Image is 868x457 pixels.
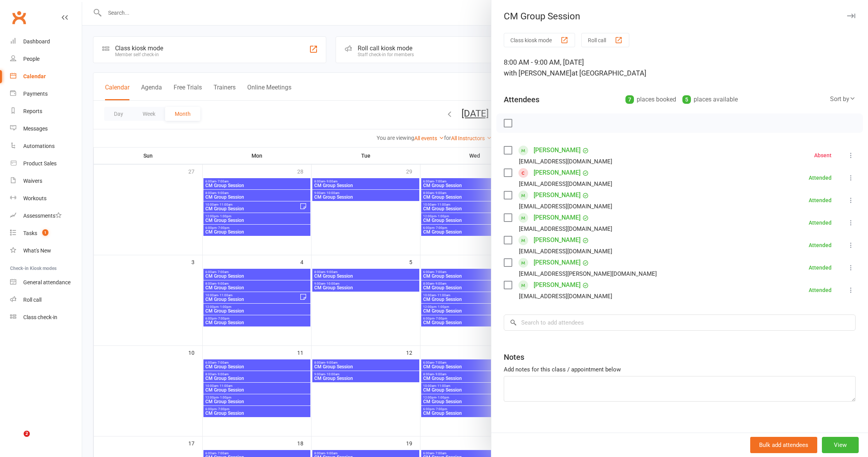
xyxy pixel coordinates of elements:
[519,156,612,167] div: [EMAIL_ADDRESS][DOMAIN_NAME]
[10,274,82,291] a: General attendance kiosk mode
[519,291,612,301] div: [EMAIL_ADDRESS][DOMAIN_NAME]
[10,172,82,190] a: Waivers
[42,229,48,236] span: 1
[814,153,832,158] div: Absent
[23,73,46,79] div: Calendar
[534,234,580,246] a: [PERSON_NAME]
[534,144,580,156] a: [PERSON_NAME]
[10,309,82,326] a: Class kiosk mode
[809,220,832,225] div: Attended
[10,103,82,120] a: Reports
[519,179,612,189] div: [EMAIL_ADDRESS][DOMAIN_NAME]
[24,431,30,437] span: 2
[23,195,46,201] div: Workouts
[8,431,26,449] iframe: Intercom live chat
[572,69,646,77] span: at [GEOGRAPHIC_DATA]
[10,207,82,225] a: Assessments
[504,57,856,79] div: 8:00 AM - 9:00 AM, [DATE]
[23,314,57,320] div: Class check-in
[23,279,71,285] div: General attendance
[534,189,580,201] a: [PERSON_NAME]
[809,198,832,203] div: Attended
[23,297,41,303] div: Roll call
[534,211,580,224] a: [PERSON_NAME]
[809,265,832,270] div: Attended
[534,279,580,291] a: [PERSON_NAME]
[23,56,40,62] div: People
[519,246,612,256] div: [EMAIL_ADDRESS][DOMAIN_NAME]
[809,242,832,248] div: Attended
[519,269,657,279] div: [EMAIL_ADDRESS][PERSON_NAME][DOMAIN_NAME]
[519,224,612,234] div: [EMAIL_ADDRESS][DOMAIN_NAME]
[534,256,580,269] a: [PERSON_NAME]
[750,437,817,453] button: Bulk add attendees
[23,125,48,132] div: Messages
[23,91,48,97] div: Payments
[10,50,82,68] a: People
[10,85,82,103] a: Payments
[23,38,50,45] div: Dashboard
[581,33,629,47] button: Roll call
[822,437,859,453] button: View
[10,225,82,242] a: Tasks 1
[625,94,676,105] div: places booked
[519,201,612,211] div: [EMAIL_ADDRESS][DOMAIN_NAME]
[504,352,524,363] div: Notes
[23,213,62,219] div: Assessments
[504,365,856,374] div: Add notes for this class / appointment below
[504,314,856,331] input: Search to add attendees
[23,143,55,149] div: Automations
[504,94,539,105] div: Attendees
[534,167,580,179] a: [PERSON_NAME]
[625,95,634,104] div: 7
[504,33,575,47] button: Class kiosk mode
[830,94,856,104] div: Sort by
[504,69,572,77] span: with [PERSON_NAME]
[10,137,82,155] a: Automations
[9,8,29,27] a: Clubworx
[23,230,37,236] div: Tasks
[682,94,738,105] div: places available
[10,190,82,207] a: Workouts
[10,68,82,85] a: Calendar
[809,175,832,180] div: Attended
[23,160,57,167] div: Product Sales
[23,108,42,114] div: Reports
[10,242,82,259] a: What's New
[10,155,82,172] a: Product Sales
[10,33,82,50] a: Dashboard
[10,120,82,137] a: Messages
[23,178,42,184] div: Waivers
[491,11,868,22] div: CM Group Session
[23,247,51,254] div: What's New
[682,95,691,104] div: 5
[10,291,82,309] a: Roll call
[809,287,832,293] div: Attended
